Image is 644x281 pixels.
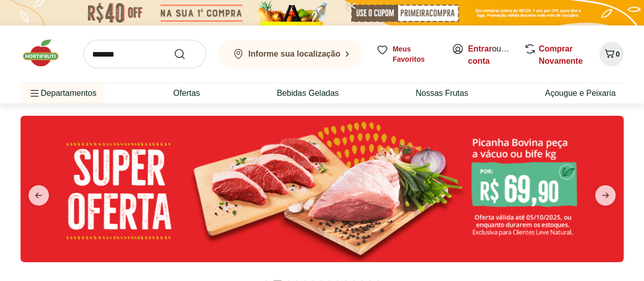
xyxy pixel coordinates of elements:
[20,185,57,206] button: previous
[29,81,96,106] span: Departamentos
[83,40,206,68] input: search
[174,48,198,60] button: Submit Search
[615,50,620,58] span: 0
[20,38,71,68] img: Hortifruti
[587,185,624,206] button: next
[277,87,339,99] a: Bebidas Geladas
[173,87,200,99] a: Ofertas
[599,42,624,66] button: Carrinho
[545,87,615,99] a: Açougue e Peixaria
[539,44,582,65] a: Comprar Novamente
[248,49,341,58] b: Informe sua localização
[393,44,439,64] span: Meus Favoritos
[29,81,41,106] button: Menu
[20,116,624,262] img: super oferta
[376,44,439,64] a: Meus Favoritos
[415,87,468,99] a: Nossas Frutas
[218,40,364,68] button: Informe sua localização
[468,43,513,67] span: ou
[468,44,492,53] a: Entrar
